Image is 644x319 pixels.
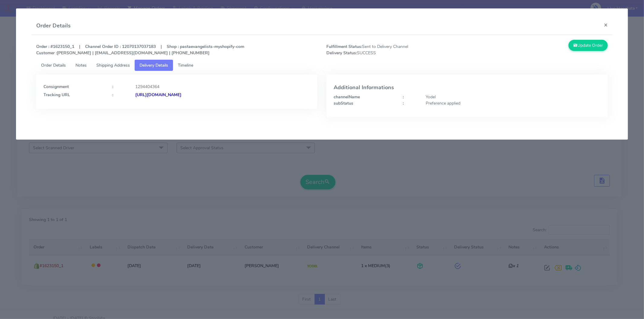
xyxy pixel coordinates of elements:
[36,50,57,56] strong: Customer :
[75,62,87,68] span: Notes
[135,92,181,98] strong: [URL][DOMAIN_NAME]
[36,44,244,56] strong: Order : #1623150_1 | Channel Order ID : 12070137037183 | Shop : pastaevangelists-myshopify-com [P...
[112,84,113,90] strong: :
[43,92,70,98] strong: Tracking URL
[43,84,69,90] strong: Consignment
[41,62,66,68] span: Order Details
[326,50,357,56] strong: Delivery Status:
[334,94,360,100] strong: channelName
[36,22,71,30] h4: Order Details
[403,94,404,100] strong: :
[131,84,315,90] div: 1294404364
[421,100,605,106] div: Preference applied
[326,44,362,49] strong: Fulfillment Status:
[334,100,353,106] strong: subStatus
[334,85,601,91] h4: Additional Informations
[599,17,613,33] button: Close
[96,62,130,68] span: Shipping Address
[36,60,608,71] ul: Tabs
[139,62,168,68] span: Delivery Details
[178,62,193,68] span: Timeline
[112,92,113,98] strong: :
[322,43,467,56] span: Sent to Delivery Channel SUCCESS
[403,100,404,106] strong: :
[421,94,605,100] div: Yodel
[569,40,608,51] button: Update Order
